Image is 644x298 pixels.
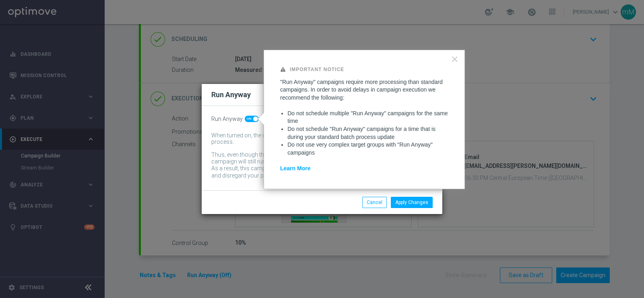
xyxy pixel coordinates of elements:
p: "Run Anyway" campaigns require more processing than standard campaigns. In order to avoid delays ... [280,78,448,102]
li: Do not use very complex target groups with "Run Anyway" campaigns [287,141,448,157]
h2: Run Anyway [211,90,251,100]
div: When turned on, the campaign will be executed regardless of your site's batch-data process. [211,132,421,146]
button: Apply Changes [391,197,433,208]
strong: Important Notice [290,67,344,72]
button: Close [451,53,458,65]
li: Do not schedule multiple "Run Anyway" campaigns for the same time [287,110,448,125]
li: Do not schedule "Run Anyway" campaigns for a time that is during your standard batch process update [287,125,448,141]
span: Run Anyway [211,116,243,122]
a: Learn More [280,165,310,171]
div: Thus, even though the batch-data process might not be complete by then, the campaign will still r... [211,151,421,165]
button: Cancel [362,197,387,208]
div: As a result, this campaign might include customers whose data has been changed and disregard your... [211,165,421,181]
